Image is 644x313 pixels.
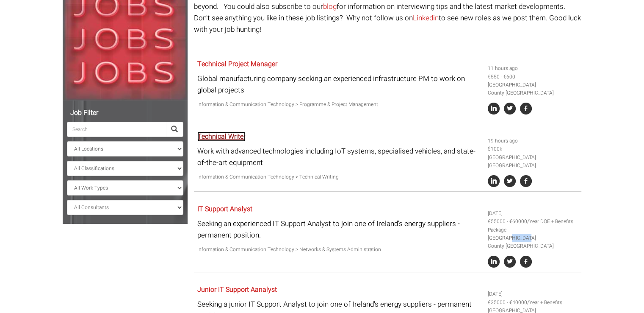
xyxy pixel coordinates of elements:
[488,73,578,81] li: €550 - €600
[67,122,166,137] input: Search
[488,218,578,234] li: €55000 - €60000/Year DOE + Benefits Package
[413,13,439,23] a: Linkedin
[197,218,481,241] p: Seeking an experienced IT Support Analyst to join one of Ireland's energy suppliers - permanent p...
[197,285,277,295] a: Junior IT Support Aanalyst
[488,81,578,97] li: [GEOGRAPHIC_DATA] County [GEOGRAPHIC_DATA]
[488,290,578,298] li: [DATE]
[488,234,578,250] li: [GEOGRAPHIC_DATA] County [GEOGRAPHIC_DATA]
[197,59,277,69] a: Technical Project Manager
[323,1,337,12] a: blog
[488,299,578,307] li: €35000 - €40000/Year + Benefits
[197,131,246,142] a: Technical Writer
[67,109,183,117] h5: Job Filter
[488,145,578,153] li: $100k
[197,101,481,109] p: Information & Communication Technology > Programme & Project Management
[197,73,481,96] p: Global manufacturing company seeking an experienced infrastructure PM to work on global projects
[488,210,578,218] li: [DATE]
[488,154,578,170] li: [GEOGRAPHIC_DATA] [GEOGRAPHIC_DATA]
[488,64,578,73] li: 11 hours ago
[197,173,481,181] p: Information & Communication Technology > Technical Writing
[197,145,481,168] p: Work with advanced technologies including IoT systems, specialised vehicles, and state-of-the-art...
[197,246,481,254] p: Information & Communication Technology > Networks & Systems Administration
[197,204,252,214] a: IT Support Analyst
[488,137,578,145] li: 19 hours ago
